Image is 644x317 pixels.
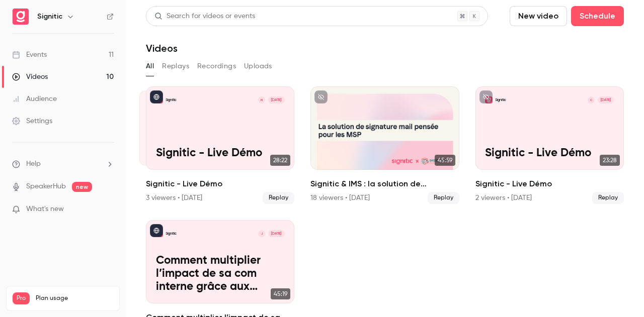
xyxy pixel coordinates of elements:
span: [DATE] [268,230,285,238]
span: Help [26,159,41,169]
button: published [150,90,163,103]
h2: Signitic & IMS : la solution de signature mail pensée pour les MSP [310,178,459,190]
button: unpublished [314,90,328,103]
button: All [146,58,154,74]
h2: Signitic - Live Démo [146,178,294,190]
p: Comment multiplier l’impact de sa com interne grâce aux signatures mail. [156,254,285,294]
li: Signitic - Live Démo [475,86,624,204]
div: Settings [12,116,52,126]
div: Audience [12,94,57,104]
a: Signitic - Live DémoSigniticM[DATE]Signitic - Live Démo28:22Signitic - Live DémoSigniticM[DATE]Si... [146,86,294,204]
div: Videos [12,72,48,82]
span: What's new [26,204,64,215]
li: Signitic - Live Démo [146,86,294,204]
img: Signitic [13,9,29,25]
span: 45:19 [271,288,290,299]
span: 23:28 [600,155,620,166]
div: 18 viewers • [DATE] [310,193,370,203]
span: Replay [263,192,294,204]
span: 45:59 [435,155,455,166]
span: Pro [13,292,30,304]
section: Videos [146,6,624,311]
p: Signitic - Live Démo [156,147,285,160]
h2: Signitic - Live Démo [475,178,624,190]
span: 28:22 [270,155,290,166]
span: [DATE] [268,96,285,104]
button: Replays [162,58,189,74]
button: New video [510,6,567,26]
li: help-dropdown-opener [12,159,114,169]
p: Signitic [166,97,177,102]
div: 2 viewers • [DATE] [475,193,532,203]
div: 3 viewers • [DATE] [146,193,202,203]
h6: Signitic [37,12,62,22]
span: [DATE] [598,96,614,104]
a: SpeakerHub [26,181,66,192]
p: Signitic [495,97,506,102]
button: published [150,224,163,237]
h1: Videos [146,42,178,54]
div: J [258,230,266,238]
a: Signitic - Live DémoSigniticC[DATE]Signitic - Live Démo23:28Signitic - Live Démo2 viewers • [DATE... [475,86,624,204]
span: new [72,182,92,192]
button: Recordings [197,58,236,74]
p: Signitic [166,231,177,236]
span: Plan usage [36,294,113,302]
button: Schedule [571,6,624,26]
div: M [258,96,266,104]
p: Signitic - Live Démo [485,147,614,160]
span: Replay [592,192,624,204]
button: unpublished [479,90,493,103]
div: C [587,96,596,104]
a: 45:59Signitic & IMS : la solution de signature mail pensée pour les MSP18 viewers • [DATE]Replay [310,86,459,204]
div: Search for videos or events [154,11,255,22]
iframe: Noticeable Trigger [102,205,114,214]
div: Events [12,50,47,60]
li: Signitic & IMS : la solution de signature mail pensée pour les MSP [310,86,459,204]
button: Uploads [244,58,272,74]
span: Replay [428,192,459,204]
